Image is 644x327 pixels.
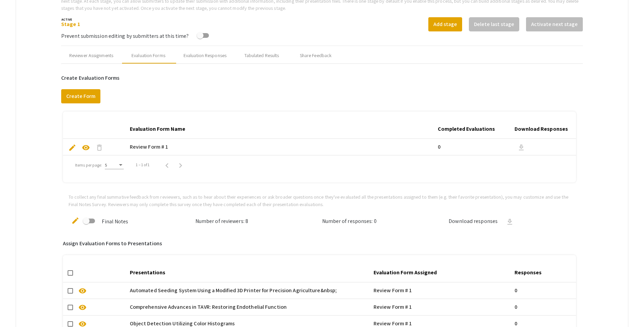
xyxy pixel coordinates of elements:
[61,75,583,81] h6: Create Evaluation Forms
[435,139,512,155] mat-cell: 0
[130,286,337,295] span: Automated Seeding System Using a Modified 3D Printer for Precision Agriculture&nbsp;
[93,140,106,154] button: delete
[517,144,525,152] span: download
[160,158,174,172] button: Previous page
[515,140,528,154] button: download
[130,125,185,133] div: Evaluation Form Name
[95,144,103,152] span: delete
[82,144,90,152] span: visibility
[78,303,87,311] span: visibility
[371,299,512,315] mat-cell: Review Form # 1
[66,140,79,154] button: edit
[515,269,548,277] div: Responses
[61,21,80,28] a: Stage 1
[69,213,82,227] button: edit
[75,162,102,168] div: Items per page:
[79,140,93,154] button: visibility
[512,299,576,315] mat-cell: 0
[526,17,583,31] button: Activate next stage
[71,217,79,225] span: edit
[105,162,107,168] span: 5
[5,297,29,322] iframe: Chat
[503,215,517,228] button: download
[69,193,570,208] p: To collect any final summative feedback from reviewers, such as to hear about their experiences o...
[512,120,576,139] mat-header-cell: Download Responses
[102,218,128,225] span: Final Notes
[61,32,189,40] span: Prevent submission editing by submitters at this time?
[105,163,124,168] mat-select: Items per page:
[195,218,248,225] span: Number of reviewers: 8
[515,269,542,277] div: Responses
[374,269,443,277] div: Evaluation Form Assigned
[68,144,76,152] span: edit
[69,52,113,59] div: Reviewer Assignments
[469,17,519,31] button: Delete last stage
[132,52,165,59] div: Evaluation Forms
[136,162,149,168] div: 1 – 1 of 1
[512,282,576,299] mat-cell: 0
[438,125,495,133] div: Completed Evaluations
[322,218,377,225] span: Number of responses: 0
[130,303,287,311] span: Comprehensive Advances in TAVR: Restoring Endothelial Function
[76,300,89,314] button: visibility
[184,52,226,59] div: Evaluation Responses
[506,218,514,226] span: download
[127,139,435,155] mat-cell: Review Form # 1
[130,125,191,133] div: Evaluation Form Name
[374,269,437,277] div: Evaluation Form Assigned
[130,269,171,277] div: Presentations
[63,240,576,247] h6: Assign Evaluation Forms to Presentations
[438,125,501,133] div: Completed Evaluations
[174,158,187,172] button: Next page
[78,287,87,295] span: visibility
[371,282,512,299] mat-cell: Review Form # 1
[61,89,100,103] button: Create Form
[449,217,498,225] span: Download responses
[428,17,462,31] button: Add stage
[130,269,165,277] div: Presentations
[300,52,332,59] div: Share Feedback
[244,52,279,59] div: Tabulated Results
[76,284,89,297] button: visibility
